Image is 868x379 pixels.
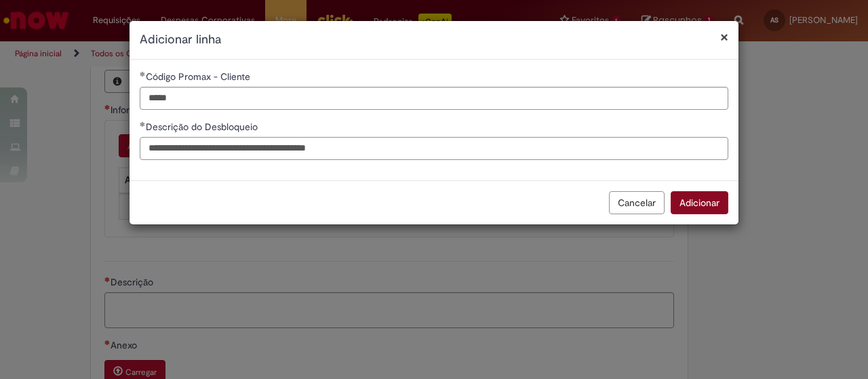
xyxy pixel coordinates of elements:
[140,71,146,77] span: Obrigatório Preenchido
[609,191,665,214] button: Cancelar
[671,191,728,214] button: Adicionar
[140,121,146,127] span: Obrigatório Preenchido
[720,30,728,44] button: Fechar modal
[146,71,253,83] span: Código Promax - Cliente
[140,87,728,110] input: Código Promax - Cliente
[146,121,260,133] span: Descrição do Desbloqueio
[140,137,728,160] input: Descrição do Desbloqueio
[140,31,728,49] h2: Adicionar linha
